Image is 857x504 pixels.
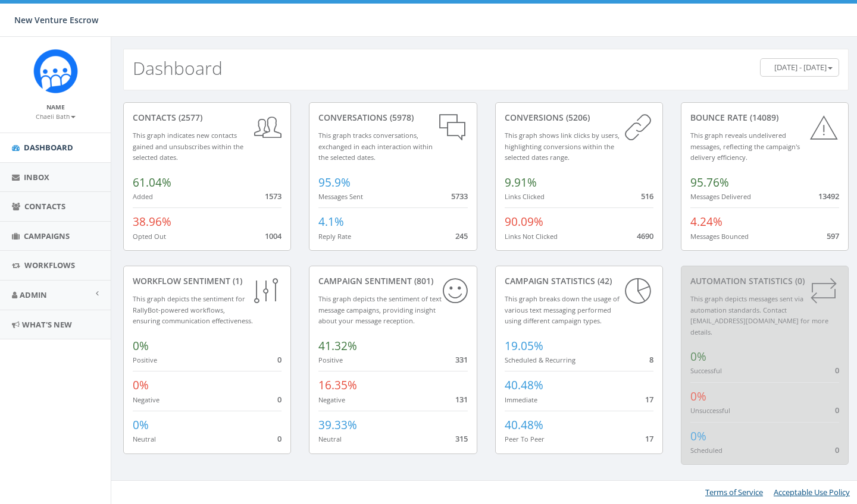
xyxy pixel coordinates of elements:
[277,394,282,405] span: 0
[505,192,545,201] small: Links Clicked
[318,275,467,287] div: Campaign Sentiment
[564,112,590,123] span: (5206)
[505,355,575,364] small: Scheduled & Recurring
[318,192,363,201] small: Messages Sent
[505,417,543,433] span: 40.48%
[277,354,282,365] span: 0
[412,275,433,286] span: (801)
[133,417,149,433] span: 0%
[230,275,242,286] span: (1)
[133,294,253,325] small: This graph depicts the sentiment for RallyBot-powered workflows, ensuring communication effective...
[690,192,751,201] small: Messages Delivered
[818,191,839,201] span: 13492
[318,417,357,433] span: 39.33%
[133,192,153,201] small: Added
[455,354,468,365] span: 331
[690,294,828,336] small: This graph depicts messages sent via automation standards. Contact [EMAIL_ADDRESS][DOMAIN_NAME] f...
[455,231,468,241] span: 245
[318,214,344,229] span: 4.1%
[505,338,543,354] span: 19.05%
[637,231,653,241] span: 4690
[505,294,620,325] small: This graph breaks down the usage of various text messaging performed using different campaign types.
[505,434,545,443] small: Peer To Peer
[455,433,468,444] span: 315
[24,172,49,182] span: Inbox
[133,395,159,404] small: Negative
[20,289,47,300] span: Admin
[318,395,345,404] small: Negative
[14,14,98,26] span: New Venture Escrow
[690,131,800,162] small: This graph reveals undelivered messages, reflecting the campaign's delivery efficiency.
[451,191,468,201] span: 5733
[641,191,653,201] span: 516
[835,405,839,415] span: 0
[505,395,537,404] small: Immediate
[690,389,706,404] span: 0%
[505,175,537,190] span: 9.91%
[705,487,763,497] a: Terms of Service
[455,394,468,405] span: 131
[277,433,282,444] span: 0
[24,231,70,241] span: Campaigns
[265,191,282,201] span: 1573
[265,231,282,241] span: 1004
[690,214,722,229] span: 4.24%
[22,319,72,330] span: What's New
[505,232,558,241] small: Links Not Clicked
[133,214,171,229] span: 38.96%
[133,377,149,393] span: 0%
[318,338,357,354] span: 41.32%
[46,103,65,111] small: Name
[133,338,149,354] span: 0%
[24,260,75,270] span: Workflows
[505,214,543,229] span: 90.09%
[133,131,243,162] small: This graph indicates new contacts gained and unsubscribes within the selected dates.
[318,434,342,443] small: Neutral
[690,446,722,455] small: Scheduled
[318,294,442,325] small: This graph depicts the sentiment of text message campaigns, providing insight about your message ...
[645,394,653,405] span: 17
[774,62,827,73] span: [DATE] - [DATE]
[645,433,653,444] span: 17
[318,377,357,393] span: 16.35%
[835,445,839,455] span: 0
[36,111,76,121] a: Chaeli Bath
[133,275,282,287] div: Workflow Sentiment
[690,349,706,364] span: 0%
[176,112,202,123] span: (2577)
[36,112,76,121] small: Chaeli Bath
[133,232,166,241] small: Opted Out
[747,112,778,123] span: (14089)
[33,49,78,93] img: Rally_Corp_Icon_1.png
[774,487,850,497] a: Acceptable Use Policy
[318,232,351,241] small: Reply Rate
[505,131,620,162] small: This graph shows link clicks by users, highlighting conversions within the selected dates range.
[133,58,223,78] h2: Dashboard
[133,112,282,124] div: contacts
[835,365,839,376] span: 0
[827,231,839,241] span: 597
[690,112,839,124] div: Bounce Rate
[649,354,653,365] span: 8
[133,175,171,190] span: 61.04%
[24,201,65,212] span: Contacts
[595,275,612,286] span: (42)
[318,355,343,364] small: Positive
[690,275,839,287] div: Automation Statistics
[690,232,749,241] small: Messages Bounced
[690,406,730,415] small: Unsuccessful
[318,112,467,124] div: conversations
[24,142,73,153] span: Dashboard
[133,355,157,364] small: Positive
[387,112,414,123] span: (5978)
[690,366,722,375] small: Successful
[505,112,653,124] div: conversions
[505,377,543,393] span: 40.48%
[793,275,805,286] span: (0)
[505,275,653,287] div: Campaign Statistics
[318,131,433,162] small: This graph tracks conversations, exchanged in each interaction within the selected dates.
[690,175,729,190] span: 95.76%
[690,429,706,444] span: 0%
[318,175,351,190] span: 95.9%
[133,434,156,443] small: Neutral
